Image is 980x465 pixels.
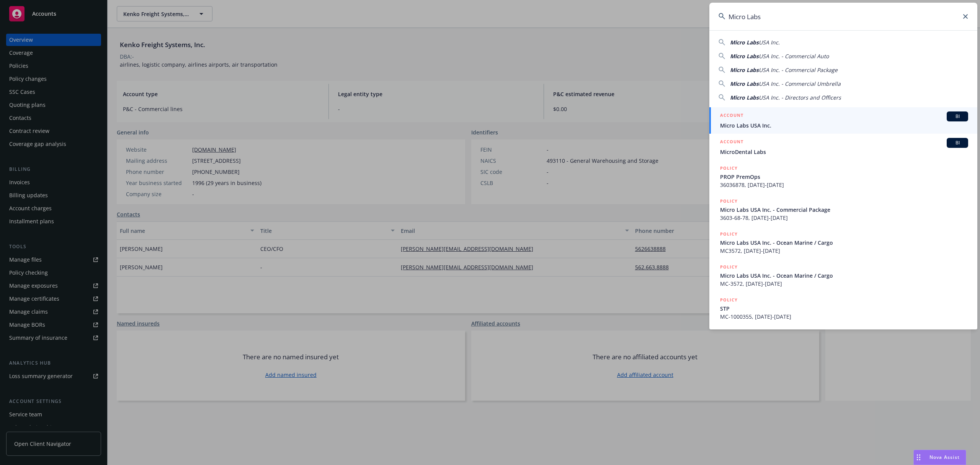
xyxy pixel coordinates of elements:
span: Micro Labs [730,52,759,60]
span: Nova Assist [929,454,960,460]
span: Micro Labs [730,80,759,87]
span: MC3572, [DATE]-[DATE] [720,247,968,255]
span: BI [950,113,965,120]
span: Micro Labs USA Inc. - Ocean Marine / Cargo [720,239,968,247]
span: 36036878, [DATE]-[DATE] [720,181,968,189]
a: ACCOUNTBIMicroDental Labs [709,134,977,160]
span: MC-3572, [DATE]-[DATE] [720,280,968,288]
div: Drag to move [914,450,923,465]
a: POLICYMicro Labs USA Inc. - Ocean Marine / CargoMC3572, [DATE]-[DATE] [709,226,977,259]
span: MicroDental Labs [720,148,968,156]
h5: POLICY [720,197,738,205]
span: USA Inc. - Commercial Umbrella [759,80,841,87]
input: Search... [709,3,977,30]
a: ACCOUNTBIMicro Labs USA Inc. [709,107,977,134]
span: Micro Labs USA Inc. - Ocean Marine / Cargo [720,272,968,280]
span: PROP PremOps [720,173,968,181]
span: BI [950,139,965,146]
span: USA Inc. - Commercial Auto [759,52,829,60]
span: Micro Labs [730,66,759,74]
span: Micro Labs [730,94,759,101]
span: Micro Labs USA Inc. [720,121,968,129]
a: POLICYMicro Labs USA Inc. - Commercial Package3603-68-78, [DATE]-[DATE] [709,193,977,226]
h5: POLICY [720,296,738,304]
span: MC-1000355, [DATE]-[DATE] [720,313,968,321]
h5: POLICY [720,263,738,271]
h5: POLICY [720,230,738,238]
a: POLICYMicro Labs USA Inc. - Ocean Marine / CargoMC-3572, [DATE]-[DATE] [709,259,977,292]
a: POLICYPROP PremOps36036878, [DATE]-[DATE] [709,160,977,193]
span: Micro Labs USA Inc. - Commercial Package [720,206,968,214]
button: Nova Assist [913,450,966,465]
span: USA Inc. - Commercial Package [759,66,838,74]
h5: POLICY [720,164,738,172]
span: USA Inc. - Directors and Officers [759,94,841,101]
span: Micro Labs [730,39,759,46]
span: USA Inc. [759,39,780,46]
span: STP [720,305,968,313]
h5: ACCOUNT [720,111,743,121]
span: 3603-68-78, [DATE]-[DATE] [720,214,968,222]
a: POLICYSTPMC-1000355, [DATE]-[DATE] [709,292,977,325]
h5: ACCOUNT [720,138,743,147]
